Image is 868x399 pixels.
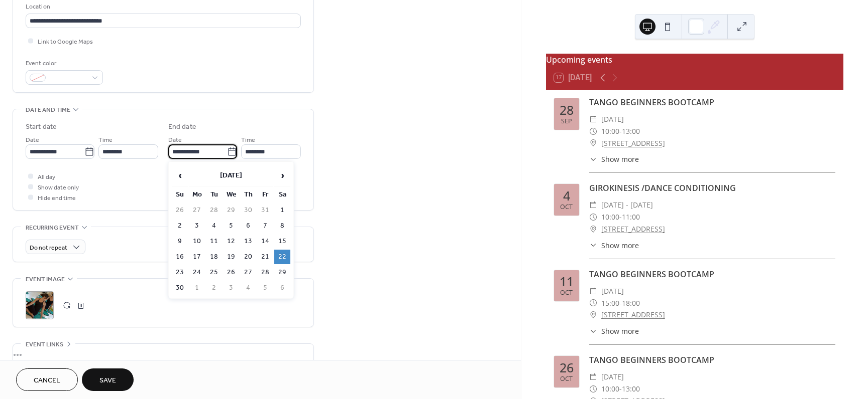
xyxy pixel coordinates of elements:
td: 28 [257,265,273,280]
div: 4 [563,189,570,202]
div: 26 [560,361,574,374]
td: 4 [240,281,256,295]
td: 16 [172,250,188,264]
td: 18 [206,250,222,264]
span: [DATE] [601,113,624,125]
span: 10:00 [601,211,619,223]
div: ••• [13,344,313,365]
td: 13 [240,234,256,249]
div: Upcoming events [546,54,843,66]
div: 11 [560,275,574,288]
button: ​Show more [589,154,639,164]
div: Oct [560,376,573,382]
span: Date [26,135,39,145]
span: Show more [601,326,639,336]
button: ​Show more [589,326,639,336]
span: Time [241,135,255,145]
td: 5 [223,219,239,233]
div: ; [26,291,54,319]
span: 15:00 [601,297,619,309]
td: 1 [189,281,205,295]
td: 2 [206,281,222,295]
td: 15 [274,234,290,249]
span: 10:00 [601,383,619,395]
span: - [619,125,622,137]
div: Sep [561,118,572,125]
span: Cancel [34,375,60,386]
span: - [619,297,622,309]
div: ​ [589,211,597,223]
div: ​ [589,371,597,383]
td: 26 [223,265,239,280]
span: Show more [601,154,639,164]
span: Date [168,135,182,145]
td: 27 [189,203,205,218]
th: [DATE] [189,165,273,186]
div: End date [168,122,196,132]
button: Save [82,368,134,391]
button: Cancel [16,368,78,391]
span: Do not repeat [30,242,67,254]
td: 22 [274,250,290,264]
span: 13:00 [622,383,640,395]
div: ​ [589,326,597,336]
span: [DATE] [601,285,624,297]
td: 26 [172,203,188,218]
div: Oct [560,204,573,211]
span: Event image [26,274,65,285]
div: ​ [589,285,597,297]
th: Fr [257,187,273,202]
div: ​ [589,199,597,211]
td: 6 [274,281,290,295]
th: Su [172,187,188,202]
div: ​ [589,240,597,251]
div: ​ [589,154,597,164]
th: Sa [274,187,290,202]
td: 31 [257,203,273,218]
a: [STREET_ADDRESS] [601,137,665,149]
span: Save [99,375,116,386]
div: Start date [26,122,57,132]
td: 9 [172,234,188,249]
span: [DATE] - [DATE] [601,199,653,211]
td: 23 [172,265,188,280]
td: 1 [274,203,290,218]
td: 3 [223,281,239,295]
div: Location [26,2,299,12]
td: 25 [206,265,222,280]
span: Date and time [26,105,70,115]
th: Th [240,187,256,202]
td: 29 [223,203,239,218]
td: 24 [189,265,205,280]
span: › [275,165,290,185]
td: 28 [206,203,222,218]
span: Recurring event [26,223,79,233]
td: 21 [257,250,273,264]
div: ​ [589,223,597,235]
span: All day [38,172,55,182]
span: Show more [601,240,639,251]
span: 10:00 [601,125,619,137]
span: Time [98,135,113,145]
td: 6 [240,219,256,233]
td: 4 [206,219,222,233]
div: TANGO BEGINNERS BOOTCAMP [589,268,835,280]
td: 30 [172,281,188,295]
a: [STREET_ADDRESS] [601,309,665,321]
td: 8 [274,219,290,233]
td: 7 [257,219,273,233]
td: 2 [172,219,188,233]
div: ​ [589,383,597,395]
div: Oct [560,290,573,296]
td: 12 [223,234,239,249]
td: 10 [189,234,205,249]
th: Tu [206,187,222,202]
div: ​ [589,137,597,149]
th: Mo [189,187,205,202]
span: Show date only [38,182,79,193]
td: 30 [240,203,256,218]
div: TANGO BEGINNERS BOOTCAMP [589,96,835,108]
div: Event color [26,58,101,69]
td: 5 [257,281,273,295]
